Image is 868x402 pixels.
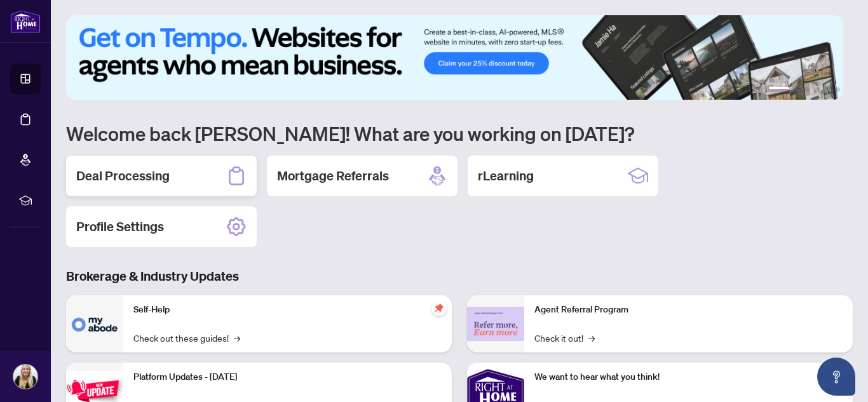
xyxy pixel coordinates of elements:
[478,167,534,185] h2: rLearning
[534,370,843,384] p: We want to hear what you think!
[588,331,595,345] span: →
[431,300,447,316] span: pushpin
[66,295,123,352] img: Self-Help
[76,167,170,185] h2: Deal Processing
[66,121,853,145] h1: Welcome back [PERSON_NAME]! What are you working on [DATE]?
[133,331,240,345] a: Check out these guides!→
[825,87,830,92] button: 5
[66,15,843,100] img: Slide 0
[835,87,840,92] button: 6
[769,87,789,92] button: 1
[534,331,595,345] a: Check it out!→
[277,167,389,185] h2: Mortgage Referrals
[133,370,442,384] p: Platform Updates - [DATE]
[534,303,843,317] p: Agent Referral Program
[76,218,164,236] h2: Profile Settings
[133,303,442,317] p: Self-Help
[804,87,810,92] button: 3
[13,365,37,389] img: Profile Icon
[66,267,853,285] h3: Brokerage & Industry Updates
[794,87,799,92] button: 2
[234,331,240,345] span: →
[815,87,820,92] button: 4
[817,358,855,396] button: Open asap
[10,10,41,33] img: logo
[467,307,524,342] img: Agent Referral Program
